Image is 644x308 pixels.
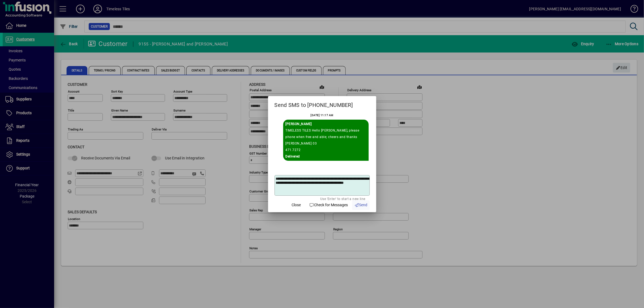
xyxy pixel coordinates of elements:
div: TIMELESS TILES Hello [PERSON_NAME], please phone when free and able; cheers and thanks [PERSON_NA... [286,127,366,153]
span: Close [292,202,301,208]
div: Sent By [286,121,366,127]
div: [DATE] 11:17 AM [311,112,333,119]
span: Send [354,202,368,208]
mat-hint: Use 'Enter' to start a new line [320,196,365,202]
button: Send [352,200,370,210]
button: Check for Messages [307,200,350,210]
h2: Send SMS to [PHONE_NUMBER] [268,96,376,112]
div: Delivered [286,153,366,160]
span: Check for Messages [309,202,348,208]
button: Close [288,200,305,210]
